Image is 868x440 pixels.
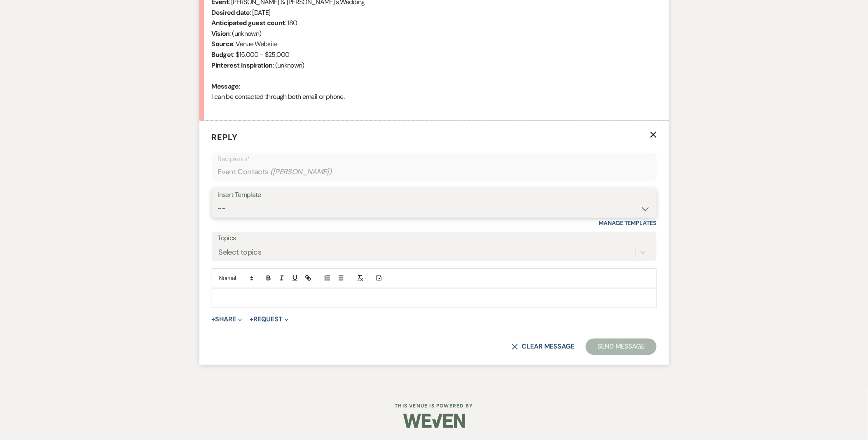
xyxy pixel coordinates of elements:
[218,154,650,164] p: Recipients*
[250,316,289,323] button: Request
[219,247,262,258] div: Select topics
[212,29,230,38] b: Vision
[218,233,650,245] label: Topics
[212,132,238,143] span: Reply
[212,316,215,323] span: +
[586,339,656,355] button: Send Message
[599,220,657,227] a: Manage Templates
[212,316,243,323] button: Share
[212,61,273,70] b: Pinterest inspiration
[403,407,465,435] img: Weven Logo
[270,166,332,178] span: ( [PERSON_NAME] )
[212,82,239,91] b: Message
[212,8,250,17] b: Desired date
[512,344,574,350] button: Clear message
[218,189,650,201] div: Insert Template
[218,164,650,180] div: Event Contacts
[250,316,253,323] span: +
[212,40,234,48] b: Source
[212,50,234,59] b: Budget
[212,19,285,27] b: Anticipated guest count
